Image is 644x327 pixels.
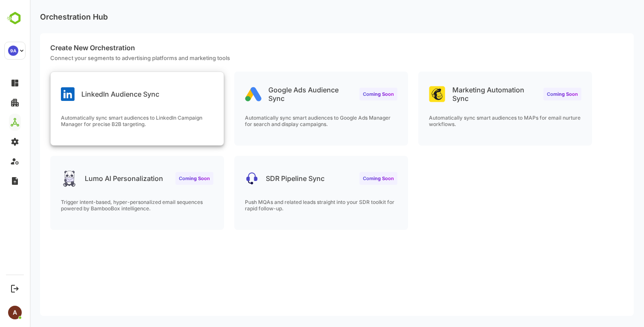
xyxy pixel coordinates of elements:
[517,91,548,97] span: Coming Soon
[8,306,22,319] div: A
[8,46,18,56] div: 9A
[215,199,368,212] p: Push MQAs and related leads straight into your SDR toolkit for rapid follow-up.
[333,91,364,97] span: Coming Soon
[20,54,604,61] p: Connect your segments to advertising platforms and marketing tools
[149,175,180,181] span: Coming Soon
[215,115,368,127] p: Automatically sync smart audiences to Google Ads Manager for search and display campaigns.
[333,175,364,181] span: Coming Soon
[10,12,78,21] p: Orchestration Hub
[399,115,552,127] p: Automatically sync smart audiences to MAPs for email nurture workflows.
[31,115,184,127] p: Automatically sync smart audiences to LinkedIn Campaign Manager for precise B2B targeting.
[55,174,133,183] p: Lumo AI Personalization
[239,86,323,103] p: Google Ads Audience Sync
[4,10,26,26] img: BambooboxLogoMark.f1c84d78b4c51b1a7b5f700c9845e183.svg
[9,283,20,294] button: Logout
[20,43,604,52] p: Create New Orchestration
[236,174,295,183] p: SDR Pipeline Sync
[31,199,184,212] p: Trigger intent-based, hyper-personalized email sequences powered by BambooBox intelligence.
[423,86,507,103] p: Marketing Automation Sync
[52,90,129,98] p: LinkedIn Audience Sync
